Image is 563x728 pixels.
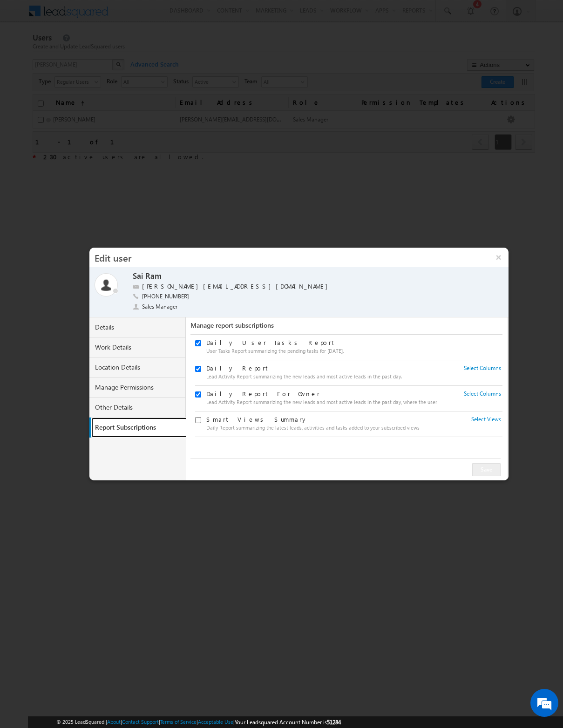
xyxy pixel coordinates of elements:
a: Select Columns [464,364,501,372]
a: Work Details [89,337,186,357]
img: d_60004797649_company_0_60004797649 [16,49,39,61]
label: [PERSON_NAME][EMAIL_ADDRESS][DOMAIN_NAME] [142,282,332,291]
div: Chat with us now [48,49,156,61]
a: Acceptable Use [198,719,233,725]
div: Manage report subscriptions [190,321,502,335]
span: Your Leadsquared Account Number is [235,719,341,726]
div: Daily User Tasks Report [206,338,449,347]
button: × [489,248,509,267]
a: Select Columns [464,390,501,398]
div: Daily Report summarizing the latest leads, activities and tasks added to your subscribed views [206,424,449,432]
a: Location Details [89,357,186,377]
a: Select Views [471,415,501,424]
div: User Tasks Report summarizing the pending tasks for [DATE]. [206,347,449,355]
label: Sai [133,271,143,282]
a: Report Subscriptions [91,418,188,438]
div: Daily Report [206,364,449,372]
label: Ram [145,271,162,282]
button: Save [472,463,501,476]
a: Contact Support [122,719,159,725]
a: Terms of Service [160,719,197,725]
a: Details [89,317,186,337]
h3: Edit user [89,248,489,267]
textarea: Type your message and hit 'Enter' [12,86,170,279]
a: Other Details [89,398,186,418]
div: Lead Activity Report summarizing the new leads and most active leads in the past day. [206,372,449,381]
span: Sales Manager [142,303,178,311]
a: About [107,719,121,725]
span: [PHONE_NUMBER] [142,292,189,302]
em: Start Chat [127,287,169,299]
a: Manage Permissions [89,377,186,398]
span: © 2025 LeadSquared | | | | | [56,718,341,727]
div: Minimize live chat window [153,5,175,27]
div: Lead Activity Report summarizing the new leads and most active leads in the past day, where the user [206,398,449,406]
div: Daily Report For Owner [206,390,449,398]
span: 51284 [327,719,341,726]
div: Smart Views Summary [206,415,449,424]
